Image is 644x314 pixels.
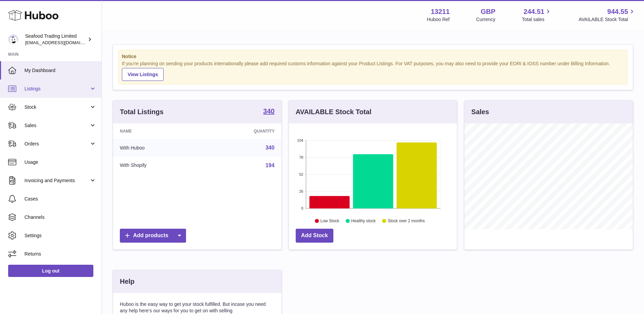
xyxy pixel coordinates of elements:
[8,265,93,277] a: Log out
[122,53,624,60] strong: Notice
[122,60,624,81] div: If you're planning on sending your products internationally please add required customs informati...
[120,107,164,117] h3: Total Listings
[24,251,96,257] span: Returns
[24,104,89,110] span: Stock
[265,145,275,151] a: 340
[578,16,636,23] span: AVAILABLE Stock Total
[320,219,339,223] text: Low Stock
[263,108,274,116] a: 340
[265,162,275,168] a: 194
[607,7,628,16] span: 944.55
[24,159,96,165] span: Usage
[263,108,274,115] strong: 340
[301,206,303,210] text: 0
[24,122,89,129] span: Sales
[522,16,552,23] span: Total sales
[299,189,303,193] text: 26
[204,123,281,139] th: Quantity
[471,107,489,117] h3: Sales
[25,33,86,46] div: Seafood Trading Limited
[8,34,18,45] img: online@rickstein.com
[476,16,496,23] div: Currency
[24,177,89,184] span: Invoicing and Payments
[122,68,164,81] a: View Listings
[523,7,544,16] span: 244.51
[24,141,89,147] span: Orders
[299,155,303,159] text: 78
[522,7,552,23] a: 244.51 Total sales
[296,229,333,243] a: Add Stock
[299,172,303,176] text: 52
[578,7,636,23] a: 944.55 AVAILABLE Stock Total
[24,214,96,221] span: Channels
[120,301,275,314] p: Huboo is the easy way to get your stock fulfilled. But incase you need any help here's our ways f...
[296,107,371,117] h3: AVAILABLE Stock Total
[481,7,495,16] strong: GBP
[388,219,425,223] text: Stock over 2 months
[120,229,186,243] a: Add products
[24,67,96,74] span: My Dashboard
[24,196,96,202] span: Cases
[24,86,89,92] span: Listings
[113,157,204,174] td: With Shopify
[297,138,303,142] text: 104
[120,277,134,286] h3: Help
[351,219,376,223] text: Healthy stock
[24,232,96,239] span: Settings
[113,139,204,157] td: With Huboo
[25,40,100,45] span: [EMAIL_ADDRESS][DOMAIN_NAME]
[431,7,450,16] strong: 13211
[113,123,204,139] th: Name
[427,16,450,23] div: Huboo Ref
